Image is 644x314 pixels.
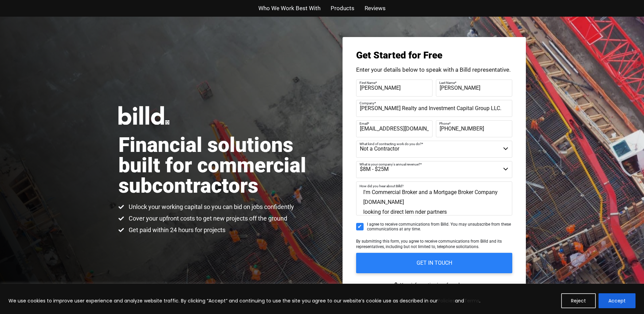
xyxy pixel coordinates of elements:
[356,181,512,215] textarea: I'm Commercial Broker and a Mortgage Broker Company [DOMAIN_NAME] looking for direct lem nder par...
[464,297,479,304] a: Terms
[360,101,374,105] span: Company
[127,226,225,234] span: Get paid within 24 hours for projects
[561,293,596,308] button: Reject
[599,293,636,308] button: Accept
[331,3,354,13] a: Products
[365,3,386,13] a: Reviews
[360,184,404,188] span: How did you hear about Billd?
[356,223,364,230] input: I agree to receive communications from Billd. You may unsubscribe from these communications at an...
[356,67,512,73] p: Enter your details below to speak with a Billd representative.
[399,280,475,290] span: Your information is safe and secure
[439,81,455,84] span: Last Name
[438,297,455,304] a: Policies
[356,51,512,60] h3: Get Started for Free
[356,253,512,273] input: GET IN TOUCH
[367,222,512,232] span: I agree to receive communications from Billd. You may unsubscribe from these communications at an...
[127,203,294,211] span: Unlock your working capital so you can bid on jobs confidently
[360,121,368,125] span: Email
[439,121,449,125] span: Phone
[360,81,375,84] span: First Name
[356,239,502,249] span: By submitting this form, you agree to receive communications from Billd and its representatives, ...
[258,3,320,13] a: Who We Work Best With
[118,135,322,196] h1: Financial solutions built for commercial subcontractors
[8,297,480,305] p: We use cookies to improve user experience and analyze website traffic. By clicking “Accept” and c...
[127,214,287,223] span: Cover your upfront costs to get new projects off the ground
